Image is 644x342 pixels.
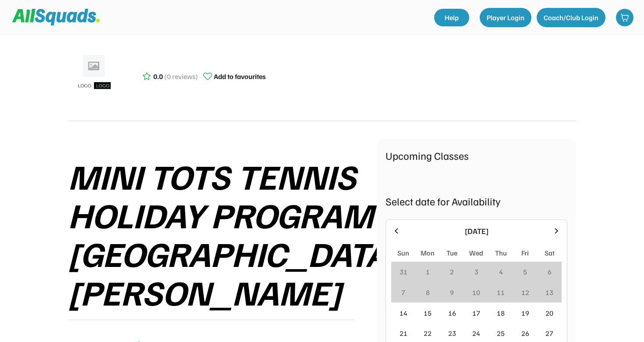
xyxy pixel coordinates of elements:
[521,287,529,298] div: 12
[521,308,529,318] div: 19
[426,266,430,277] div: 1
[548,266,552,277] div: 6
[497,287,505,298] div: 11
[153,71,163,82] div: 0.0
[497,328,505,338] div: 25
[12,9,100,25] img: Squad%20Logo.svg
[434,9,469,26] a: Help
[164,71,198,82] div: (0 reviews)
[424,308,432,318] div: 15
[523,266,527,277] div: 5
[450,266,454,277] div: 2
[497,308,505,318] div: 18
[620,13,629,22] img: shopping-cart-01%20%281%29.svg
[400,328,407,338] div: 21
[386,193,567,209] div: Select date for Availability
[545,328,553,338] div: 27
[545,287,553,298] div: 13
[450,287,454,298] div: 9
[469,248,483,258] div: Wed
[386,148,567,163] div: Upcoming Classes
[545,308,553,318] div: 20
[495,248,507,258] div: Thu
[545,248,555,258] div: Sat
[474,266,478,277] div: 3
[521,328,529,338] div: 26
[424,328,432,338] div: 22
[448,328,456,338] div: 23
[472,287,480,298] div: 10
[472,328,480,338] div: 24
[472,308,480,318] div: 17
[499,266,503,277] div: 4
[400,308,407,318] div: 14
[406,225,547,237] div: [DATE]
[68,156,400,311] div: MINI TOTS TENNIS HOLIDAY PROGRAM - [GEOGRAPHIC_DATA][PERSON_NAME]
[480,8,531,27] button: Player Login
[426,287,430,298] div: 8
[448,308,456,318] div: 16
[401,287,405,298] div: 7
[214,71,266,82] div: Add to favourites
[446,248,457,258] div: Tue
[421,248,435,258] div: Mon
[537,8,605,27] button: Coach/Club Login
[397,248,409,258] div: Sun
[72,52,116,96] img: ui-kit-placeholders-product-5_1200x.webp
[400,266,407,277] div: 31
[521,248,529,258] div: Fri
